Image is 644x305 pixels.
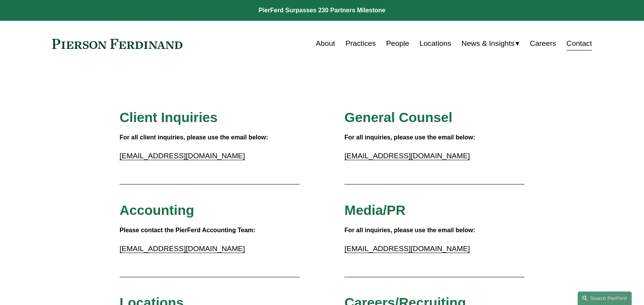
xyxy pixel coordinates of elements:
a: [EMAIL_ADDRESS][DOMAIN_NAME] [344,245,470,253]
span: News & Insights [462,37,515,50]
span: Accounting [120,203,194,218]
strong: Please contact the PierFerd Accounting Team: [120,227,255,233]
a: [EMAIL_ADDRESS][DOMAIN_NAME] [120,245,245,253]
a: Search this site [578,292,632,305]
a: People [386,36,409,51]
a: Contact [566,36,592,51]
a: [EMAIL_ADDRESS][DOMAIN_NAME] [344,152,470,160]
a: Practices [346,36,376,51]
span: General Counsel [344,110,452,125]
strong: For all inquiries, please use the email below: [344,227,475,233]
a: About [316,36,335,51]
strong: For all client inquiries, please use the email below: [120,134,268,141]
a: Careers [530,36,556,51]
a: folder dropdown [462,36,520,51]
a: [EMAIL_ADDRESS][DOMAIN_NAME] [120,152,245,160]
strong: For all inquiries, please use the email below: [344,134,475,141]
span: Media/PR [344,203,405,218]
a: Locations [420,36,451,51]
span: Client Inquiries [120,110,217,125]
